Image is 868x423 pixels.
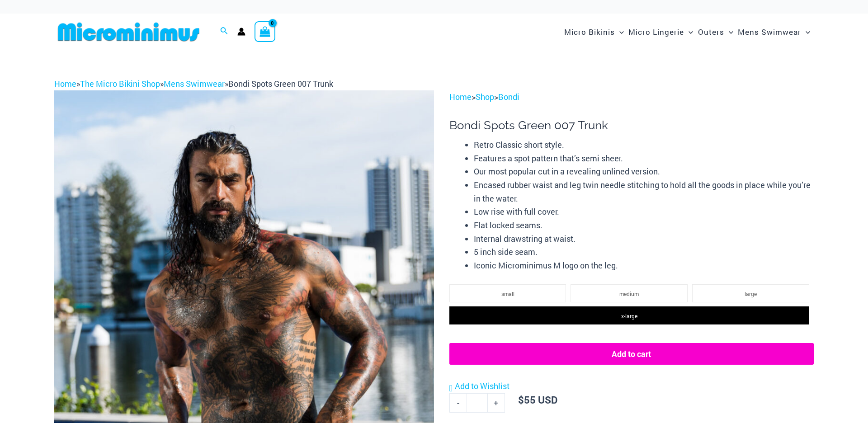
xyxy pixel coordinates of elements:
[736,18,812,46] a: Mens SwimwearMenu ToggleMenu Toggle
[474,245,814,259] li: 5 inch side seam.
[449,343,814,365] button: Add to cart
[518,393,524,406] span: $
[455,381,509,391] span: Add to Wishlist
[621,312,637,320] span: x-large
[474,138,814,152] li: Retro Classic short style.
[571,284,688,302] li: medium
[696,18,736,46] a: OutersMenu ToggleMenu Toggle
[449,393,467,412] a: -
[237,28,245,36] a: Account icon link
[476,91,494,102] a: Shop
[498,91,519,102] a: Bondi
[561,17,814,47] nav: Site Navigation
[54,78,76,89] a: Home
[615,20,624,43] span: Menu Toggle
[564,20,615,43] span: Micro Bikinis
[684,20,693,43] span: Menu Toggle
[801,20,810,43] span: Menu Toggle
[54,22,203,42] img: MM SHOP LOGO FLAT
[619,290,639,297] span: medium
[474,165,814,179] li: Our most popular cut in a revealing unlined version.
[228,78,333,89] span: Bondi Spots Green 007 Trunk
[164,78,225,89] a: Mens Swimwear
[255,21,275,42] a: View Shopping Cart, empty
[562,18,626,46] a: Micro BikinisMenu ToggleMenu Toggle
[724,20,733,43] span: Menu Toggle
[488,393,505,412] a: +
[626,18,695,46] a: Micro LingerieMenu ToggleMenu Toggle
[474,179,814,205] li: Encased rubber waist and leg twin needle stitching to hold all the goods in place while you’re in...
[518,393,557,406] bdi: 55 USD
[220,26,228,38] a: Search icon link
[449,284,566,302] li: small
[80,78,160,89] a: The Micro Bikini Shop
[474,205,814,219] li: Low rise with full cover.
[745,290,757,297] span: large
[449,306,809,324] li: x-large
[474,232,814,246] li: Internal drawstring at waist.
[449,118,814,132] h1: Bondi Spots Green 007 Trunk
[449,91,472,102] a: Home
[628,20,684,43] span: Micro Lingerie
[698,20,724,43] span: Outers
[449,90,814,104] p: > >
[449,380,509,393] a: Add to Wishlist
[738,20,801,43] span: Mens Swimwear
[474,259,814,273] li: Iconic Microminimus M logo on the leg.
[474,219,814,232] li: Flat locked seams.
[467,393,488,412] input: Product quantity
[501,290,514,297] span: small
[54,78,333,89] span: » » »
[692,284,809,302] li: large
[474,152,814,165] li: Features a spot pattern that’s semi sheer.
